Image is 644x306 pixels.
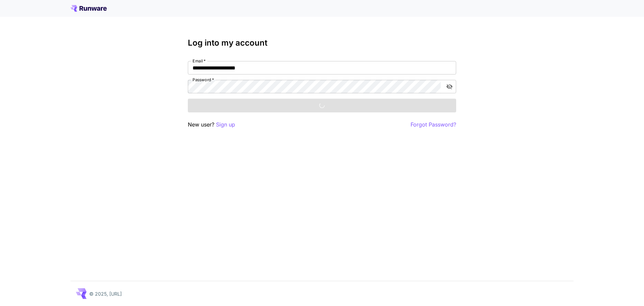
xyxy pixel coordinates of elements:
button: toggle password visibility [443,81,455,93]
button: Forgot Password? [411,120,456,129]
h3: Log into my account [188,38,456,48]
button: Sign up [216,120,235,129]
label: Password [193,77,214,83]
p: © 2025, [URL] [89,290,122,297]
label: Email [193,58,206,64]
p: New user? [188,120,235,129]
